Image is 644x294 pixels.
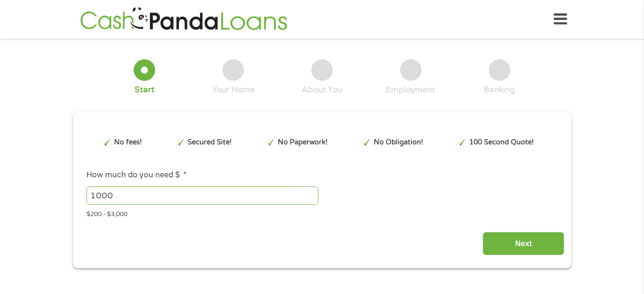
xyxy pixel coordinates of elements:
p: 100 Second Quote! [469,137,534,148]
input: Next [483,232,564,255]
p: Secured Site! [188,137,232,148]
div: $200 - $3,000 [86,207,557,219]
p: No Obligation! [374,137,423,148]
div: About You [302,85,342,95]
img: GetLoanNow Logo [77,6,290,33]
div: Your Home [212,85,255,95]
div: Employment [386,85,435,95]
div: Start [135,85,155,95]
div: Banking [484,85,515,95]
p: No Paperwork! [278,137,327,148]
label: How much do you need $ [86,170,187,180]
p: No fees! [114,137,142,148]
